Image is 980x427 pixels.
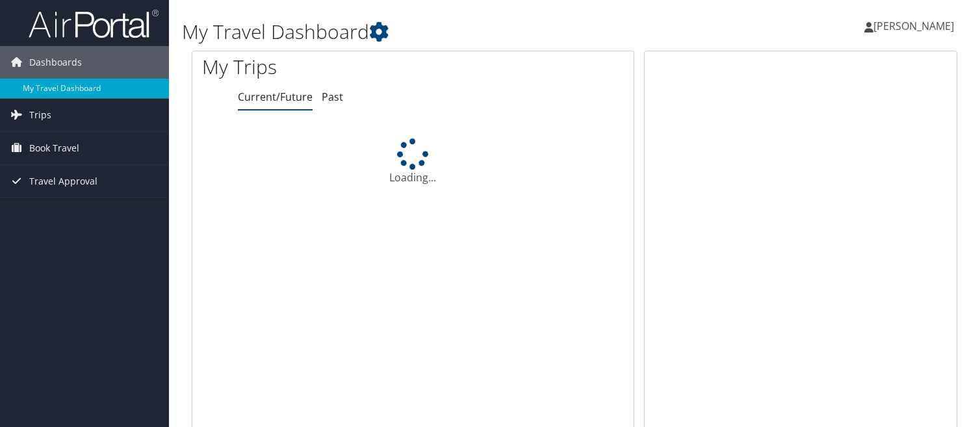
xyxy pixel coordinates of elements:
[202,53,440,81] h1: My Trips
[29,8,159,39] img: airportal-logo.png
[322,90,343,104] a: Past
[29,99,51,131] span: Trips
[29,132,79,164] span: Book Travel
[182,18,705,45] h1: My Travel Dashboard
[238,90,313,104] a: Current/Future
[873,19,954,33] span: [PERSON_NAME]
[29,165,97,198] span: Travel Approval
[864,6,967,45] a: [PERSON_NAME]
[192,138,634,185] div: Loading...
[29,46,82,79] span: Dashboards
